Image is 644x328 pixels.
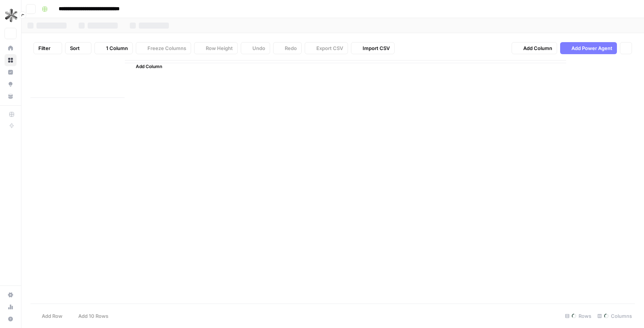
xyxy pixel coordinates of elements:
[42,312,62,320] span: Add Row
[206,44,233,52] span: Row Height
[5,90,17,102] a: Your Data
[147,44,186,52] span: Freeze Columns
[5,313,17,325] button: Help + Support
[5,66,17,78] a: Insights
[305,42,348,54] button: Export CSV
[94,42,133,54] button: 1 Column
[194,42,238,54] button: Row Height
[241,42,270,54] button: Undo
[33,42,62,54] button: Filter
[5,78,17,90] a: Opportunities
[67,310,113,322] button: Add 10 Rows
[523,44,552,52] span: Add Column
[512,42,557,54] button: Add Column
[273,42,302,54] button: Redo
[571,44,612,52] span: Add Power Agent
[5,6,17,25] button: Workspace: Stainless
[30,310,67,322] button: Add Row
[316,44,343,52] span: Export CSV
[560,42,617,54] button: Add Power Agent
[363,44,390,52] span: Import CSV
[351,42,395,54] button: Import CSV
[78,312,108,320] span: Add 10 Rows
[5,42,17,54] a: Home
[5,289,17,301] a: Settings
[106,44,128,52] span: 1 Column
[38,44,50,52] span: Filter
[285,44,297,52] span: Redo
[126,62,165,71] button: Add Column
[5,9,18,22] img: Stainless Logo
[5,54,17,66] a: Browse
[594,310,635,322] div: Columns
[136,63,162,70] span: Add Column
[65,42,91,54] button: Sort
[136,42,191,54] button: Freeze Columns
[70,44,80,52] span: Sort
[252,44,265,52] span: Undo
[562,310,594,322] div: Rows
[5,301,17,313] a: Usage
